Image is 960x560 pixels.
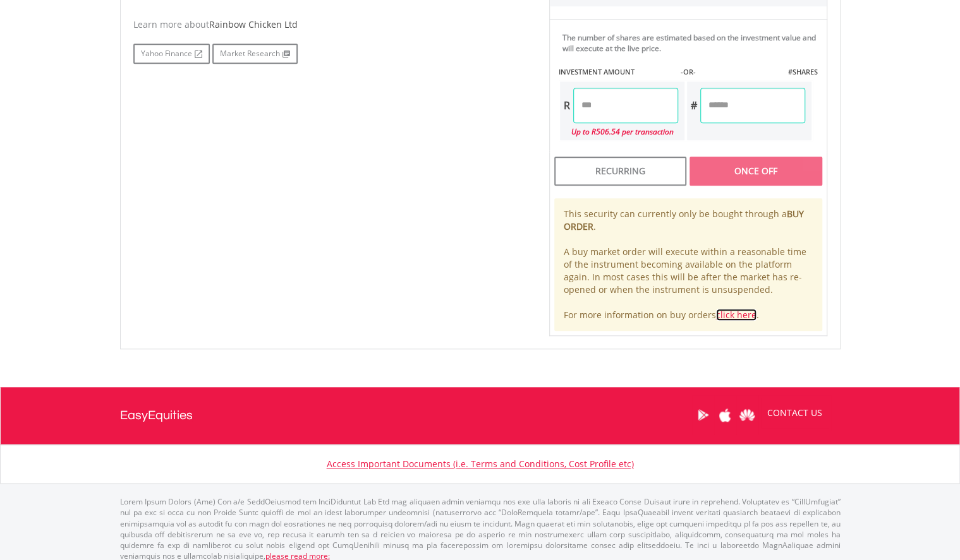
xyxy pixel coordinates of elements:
[564,208,804,232] b: BUY ORDER
[714,395,736,434] a: Apple
[736,395,758,434] a: Huawei
[758,395,831,431] a: CONTACT US
[560,88,573,123] div: R
[787,67,817,77] label: #SHARES
[560,123,678,140] div: Up to R506.54 per transaction
[554,157,686,186] div: Recurring
[690,157,822,186] div: Once Off
[692,395,714,434] a: Google Play
[687,88,700,123] div: #
[209,18,298,30] span: Rainbow Chicken Ltd
[133,18,530,31] div: Learn more about
[554,198,822,331] div: This security can currently only be bought through a . A buy market order will execute within a r...
[716,309,756,321] a: click here
[133,44,210,64] a: Yahoo Finance
[559,67,635,77] label: INVESTMENT AMOUNT
[120,387,193,444] a: EasyEquities
[212,44,298,64] a: Market Research
[680,67,695,77] label: -OR-
[327,458,634,470] a: Access Important Documents (i.e. Terms and Conditions, Cost Profile etc)
[562,32,822,54] div: The number of shares are estimated based on the investment value and will execute at the live price.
